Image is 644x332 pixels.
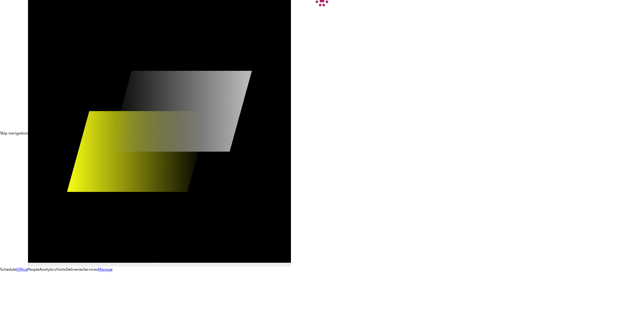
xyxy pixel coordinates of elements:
a: People [27,267,39,272]
a: Analytics [39,267,56,272]
a: Services [83,267,98,272]
a: Deliveries [66,267,83,272]
a: Visits [56,267,66,272]
a: Manage [98,267,112,272]
a: Office [16,267,27,272]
